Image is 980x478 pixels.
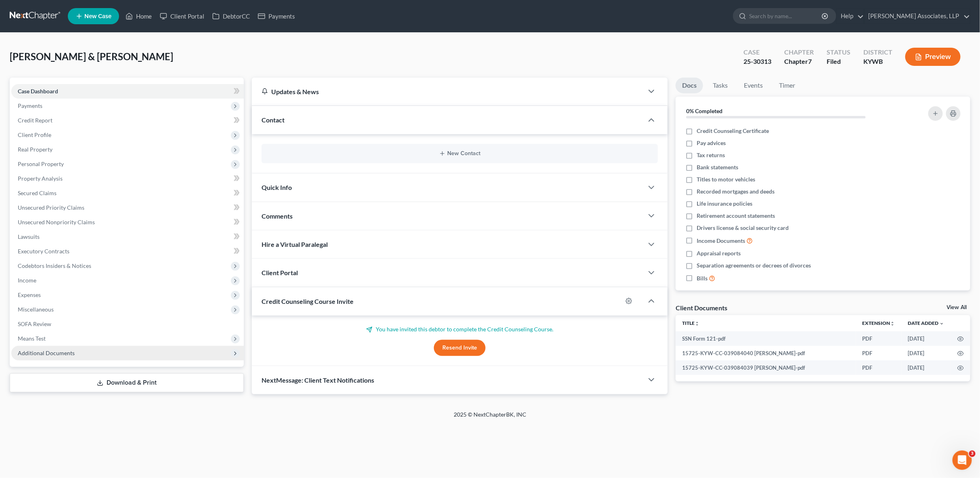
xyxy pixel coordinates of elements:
div: Status [827,48,850,57]
a: Date Added expand_more [908,320,944,326]
a: Credit Report [11,113,244,128]
a: Download & Print [10,373,244,392]
td: 15725-KYW-CC-039084039 [PERSON_NAME]-pdf [676,360,856,375]
span: Lawsuits [18,233,40,240]
a: Tasks [706,78,734,93]
span: Credit Counseling Course Invite [262,297,354,305]
span: 3 [969,451,976,457]
span: Quick Info [262,183,292,191]
span: Bills [697,274,708,282]
i: expand_more [940,321,944,326]
span: Secured Claims [18,190,57,196]
span: Hire a Virtual Paralegal [262,240,328,248]
span: Retirement account statements [697,212,775,220]
a: Executory Contracts [11,244,244,259]
i: unfold_more [890,321,895,326]
iframe: Intercom live chat [953,451,972,470]
i: unfold_more [695,321,699,326]
span: New Case [84,13,111,19]
div: KYWB [863,57,892,66]
span: Additional Documents [18,350,75,356]
span: Property Analysis [18,175,63,182]
span: Tax returns [697,151,725,159]
div: Case [743,48,771,57]
div: Updates & News [262,87,634,96]
span: Means Test [18,335,46,342]
a: Events [737,78,769,93]
p: You have invited this debtor to complete the Credit Counseling Course. [262,325,658,333]
a: DebtorCC [208,9,254,23]
span: Income [18,277,36,284]
button: New Contact [268,150,651,157]
a: Secured Claims [11,186,244,200]
span: Credit Report [18,117,52,124]
span: Real Property [18,146,52,153]
span: Pay advices [697,139,726,147]
span: Titles to motor vehicles [697,175,755,183]
span: Credit Counseling Certificate [697,127,769,135]
span: Unsecured Nonpriority Claims [18,219,95,225]
td: PDF [856,346,902,360]
span: Payments [18,102,42,109]
a: Property Analysis [11,171,244,186]
a: Client Portal [156,9,208,23]
div: Chapter [784,48,814,57]
button: Resend Invite [434,340,486,356]
span: NextMessage: Client Text Notifications [262,376,374,384]
span: Client Portal [262,269,298,276]
span: Case Dashboard [18,88,58,95]
span: Comments [262,212,293,220]
span: Unsecured Priority Claims [18,204,84,211]
a: Home [121,9,156,23]
div: Chapter [784,57,814,66]
a: Extensionunfold_more [863,320,895,326]
a: Payments [254,9,299,23]
td: PDF [856,331,902,346]
button: Preview [905,48,961,66]
a: Unsecured Nonpriority Claims [11,215,244,230]
span: 7 [808,57,812,65]
span: Miscellaneous [18,306,54,313]
a: Unsecured Priority Claims [11,200,244,215]
span: Bank statements [697,163,738,171]
td: [DATE] [902,346,951,360]
strong: 0% Completed [686,107,722,114]
a: Docs [676,78,703,93]
span: Recorded mortgages and deeds [697,187,775,196]
span: Drivers license & social security card [697,224,789,232]
div: 2025 © NextChapterBK, INC [260,411,720,425]
td: PDF [856,360,902,375]
a: SOFA Review [11,317,244,331]
a: Timer [773,78,802,93]
span: Executory Contracts [18,248,69,255]
span: Expenses [18,291,41,298]
input: Search by name... [749,8,823,23]
td: [DATE] [902,331,951,346]
div: Client Documents [676,303,727,312]
span: Personal Property [18,160,64,167]
a: Help [837,9,864,23]
div: 25-30313 [743,57,771,66]
span: Appraisal reports [697,249,741,257]
span: Life insurance policies [697,200,752,208]
span: Codebtors Insiders & Notices [18,262,91,269]
span: Client Profile [18,131,51,138]
a: [PERSON_NAME] Associates, LLP [865,9,970,23]
span: Income Documents [697,237,745,245]
div: Filed [827,57,850,66]
td: 15725-KYW-CC-039084040 [PERSON_NAME]-pdf [676,346,856,360]
span: Separation agreements or decrees of divorces [697,261,811,270]
a: Lawsuits [11,230,244,244]
td: [DATE] [902,360,951,375]
span: Contact [262,116,285,124]
a: Case Dashboard [11,84,244,99]
span: [PERSON_NAME] & [PERSON_NAME] [10,51,173,62]
a: View All [947,305,967,310]
a: Titleunfold_more [682,320,699,326]
div: District [863,48,892,57]
span: SOFA Review [18,320,51,327]
td: SSN Form 121-pdf [676,331,856,346]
